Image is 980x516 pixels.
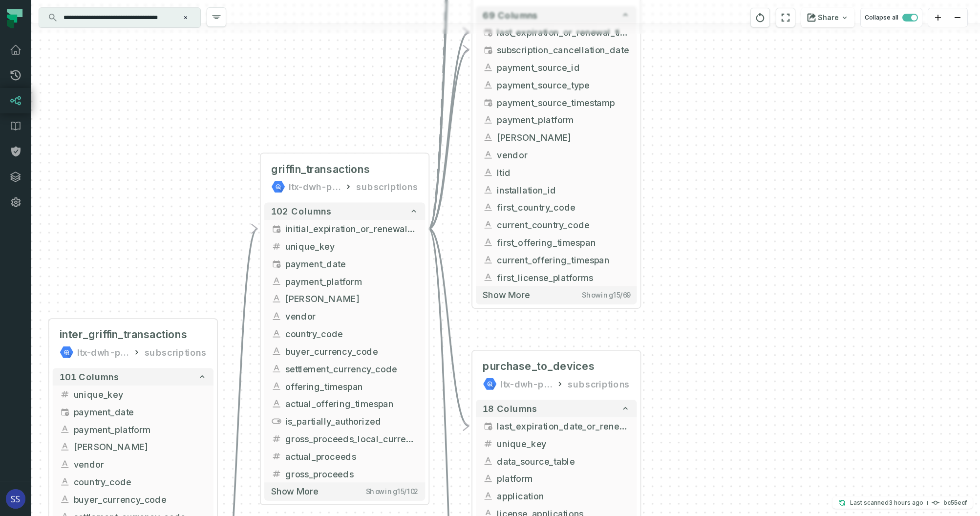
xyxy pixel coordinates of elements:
button: application [476,487,637,505]
span: string [271,294,281,304]
span: Show more [483,290,530,301]
span: gross_proceeds [285,467,418,480]
button: current_country_code [476,216,637,234]
span: timestamp [483,44,493,55]
button: payment_source_id [476,59,637,76]
button: first_country_code [476,198,637,216]
span: string [483,80,493,90]
button: offering_timespan [264,377,425,395]
span: Show more [271,486,319,496]
button: Show moreShowing15/69 [476,286,637,304]
button: payment_platform [53,421,213,438]
span: vendor [285,310,418,323]
span: string [483,202,493,213]
span: string [483,272,493,282]
span: string [60,459,70,469]
span: griffin_app_name [285,292,418,305]
span: Showing 15 / 69 [582,291,630,300]
span: current_country_code [497,218,630,232]
button: buyer_currency_code [53,491,213,508]
button: settlement_currency_code [264,360,425,378]
g: Edge from 1dde86780a9756321a2dd1318f568811 to e4acfe32bd785108f34f57033b70937c [428,50,469,229]
button: is_partially_authorized [264,412,425,430]
button: [PERSON_NAME] [53,438,213,455]
div: subscriptions [568,377,630,391]
span: float [271,433,281,444]
span: string [483,132,493,142]
span: ltid [497,166,630,179]
button: payment_source_timestamp [476,94,637,111]
span: unique_key [285,240,418,253]
span: float [271,451,281,461]
span: unique_key [74,387,207,401]
div: ltx-dwh-prod-processed [289,180,341,194]
span: string [483,167,493,177]
span: timestamp [271,223,281,234]
button: gross_proceeds [264,465,425,482]
span: string [60,476,70,487]
span: string [483,115,493,125]
button: platform [476,470,637,487]
span: buyer_currency_code [285,344,418,358]
button: country_code [264,325,425,343]
button: [PERSON_NAME] [476,129,637,146]
button: actual_offering_timespan [264,395,425,412]
span: 101 columns [60,371,119,382]
span: integer [483,438,493,449]
span: country_code [74,475,207,488]
span: string [483,150,493,160]
button: initial_expiration_or_renewal_timestamp [264,220,425,237]
span: application [497,490,630,503]
relative-time: Sep 28, 2025, 1:08 PM GMT+3 [889,499,923,506]
span: boolean [271,416,281,426]
button: data_source_table [476,452,637,470]
span: buyer_currency_code [74,493,207,506]
span: string [60,424,70,434]
span: is_partially_authorized [285,415,418,428]
img: avatar of ssabag [6,489,25,509]
span: actual_offering_timespan [285,397,418,410]
span: timestamp [483,421,493,431]
button: unique_key [476,435,637,452]
span: gross_proceeds_local_currency [285,432,418,445]
button: vendor [53,455,213,473]
span: Showing 15 / 102 [366,487,418,496]
button: Last scanned[DATE] 13:08:45bc55ecf [832,497,973,509]
span: string [271,381,281,391]
button: [PERSON_NAME] [264,290,425,307]
button: zoom out [948,8,967,27]
span: settlement_currency_code [285,362,418,375]
span: platform [497,472,630,485]
span: string [271,364,281,374]
div: subscriptions [356,180,418,194]
button: country_code [53,473,213,491]
button: Collapse all [860,8,922,27]
g: Edge from 1dde86780a9756321a2dd1318f568811 to e03e406a82f8181877d5d980819aa3d7 [428,229,469,426]
span: first_license_platforms [497,271,630,284]
button: zoom in [928,8,948,27]
div: subscriptions [145,345,207,360]
p: Last scanned [850,498,923,508]
button: actual_proceeds [264,448,425,465]
span: string [271,311,281,321]
span: string [271,328,281,339]
span: first_offering_timespan [497,236,630,249]
span: inter_griffin_transactions [60,328,187,342]
span: string [60,494,70,504]
button: Share [801,8,854,27]
span: integer [271,241,281,251]
button: last_expiration_date_or_renewal_date [476,417,637,435]
button: payment_platform [264,273,425,290]
span: string [483,491,493,501]
span: payment_platform [497,113,630,127]
span: string [483,255,493,265]
button: payment_date [264,255,425,273]
span: float [271,469,281,479]
span: unique_key [497,437,630,450]
span: string [483,237,493,247]
span: country_code [285,327,418,341]
span: string [271,346,281,356]
button: vendor [476,146,637,164]
h4: bc55ecf [943,500,967,506]
button: unique_key [264,237,425,255]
